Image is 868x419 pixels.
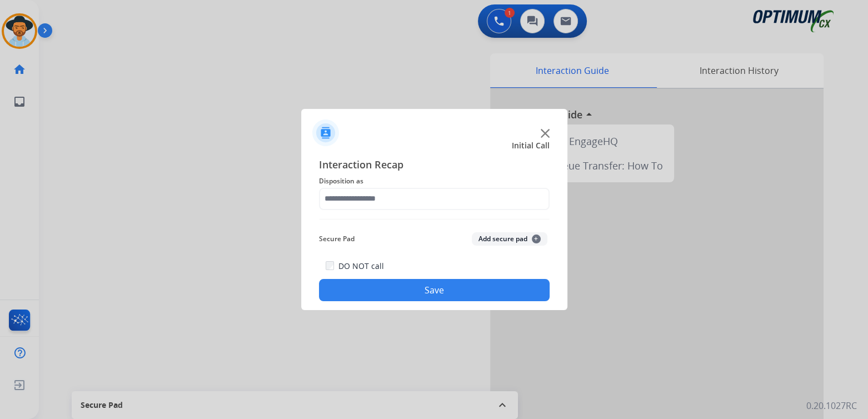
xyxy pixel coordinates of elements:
button: Add secure pad+ [472,232,547,246]
img: contactIcon [312,119,339,146]
img: contact-recap-line.svg [319,219,550,220]
span: Secure Pad [319,232,355,246]
label: DO NOT call [338,261,384,272]
span: Disposition as [319,174,550,188]
span: + [532,235,541,243]
p: 0.20.1027RC [806,399,857,412]
span: Initial Call [512,140,550,151]
button: Save [319,279,550,301]
span: Interaction Recap [319,157,550,174]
